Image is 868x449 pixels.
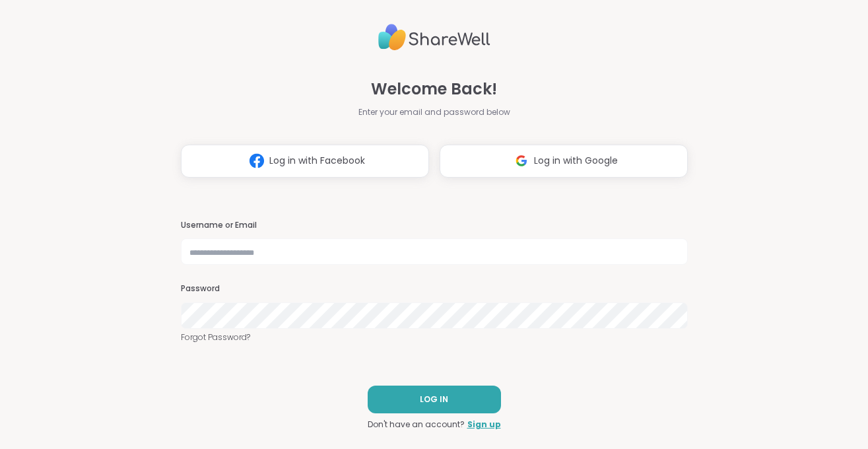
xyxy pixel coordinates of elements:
[378,18,490,56] img: ShareWell Logo
[467,419,501,431] a: Sign up
[181,220,688,231] h3: Username or Email
[440,145,688,178] button: Log in with Google
[368,419,465,431] span: Don't have an account?
[181,283,688,294] h3: Password
[244,149,269,173] img: ShareWell Logomark
[509,149,534,173] img: ShareWell Logomark
[269,154,365,168] span: Log in with Facebook
[368,386,501,413] button: LOG IN
[358,106,510,118] span: Enter your email and password below
[181,331,688,343] a: Forgot Password?
[181,145,429,178] button: Log in with Facebook
[420,394,448,405] span: LOG IN
[534,154,618,168] span: Log in with Google
[371,77,497,101] span: Welcome Back!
